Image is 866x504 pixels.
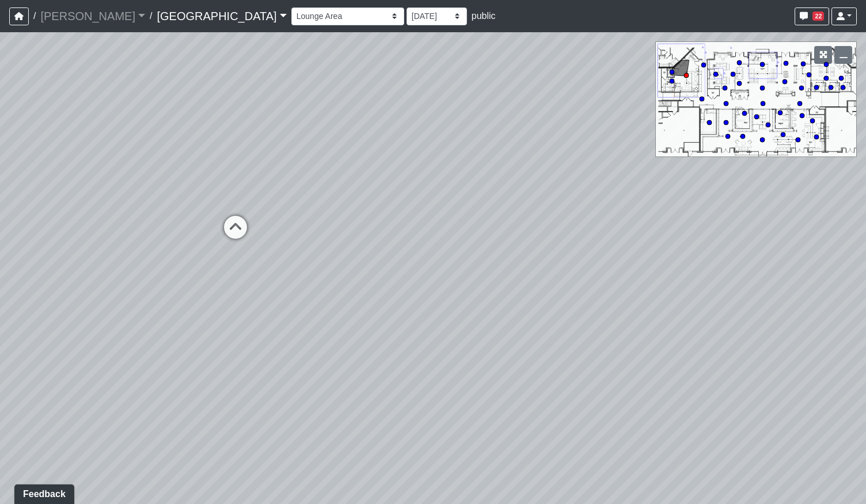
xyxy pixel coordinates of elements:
[812,12,824,21] span: 22
[40,5,145,28] a: [PERSON_NAME]
[795,7,829,25] button: 22
[145,5,157,28] span: /
[157,5,286,28] a: [GEOGRAPHIC_DATA]
[472,11,496,21] span: public
[29,5,40,28] span: /
[9,481,77,504] iframe: Ybug feedback widget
